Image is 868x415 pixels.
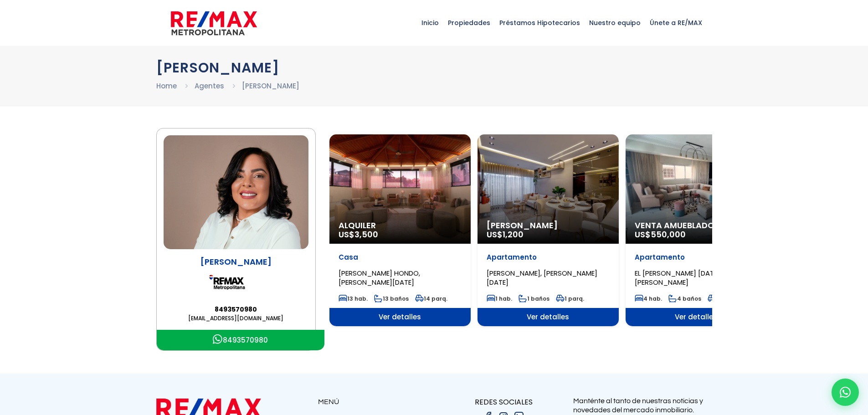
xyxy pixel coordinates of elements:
img: Icono Whatsapp [213,334,223,344]
span: Ver detalles [626,308,767,326]
div: 1 / 12 [329,134,471,326]
span: Únete a RE/MAX [645,9,707,36]
span: US$ [635,229,686,240]
span: US$ [339,229,378,240]
p: Apartamento [635,253,758,262]
span: Alquiler [339,221,462,230]
span: 1,200 [503,229,524,240]
span: 4 baños [668,295,701,302]
a: [EMAIL_ADDRESS][DOMAIN_NAME] [164,314,308,323]
p: Apartamento [487,253,610,262]
a: Home [156,81,177,91]
p: MENÚ [318,396,434,408]
span: Ver detalles [329,308,471,326]
span: 1 hab. [487,295,512,302]
span: [PERSON_NAME] [487,221,610,230]
img: Evelyn Puello [164,135,308,249]
div: 2 / 12 [478,134,619,326]
span: [PERSON_NAME], [PERSON_NAME][DATE] [487,268,597,287]
p: REDES SOCIALES [434,396,573,408]
span: [PERSON_NAME] HONDO, [PERSON_NAME][DATE] [339,268,420,287]
span: Venta Amueblado [635,221,758,230]
li: [PERSON_NAME] [242,80,299,92]
span: 13 baños [374,295,409,302]
span: Préstamos Hipotecarios [495,9,585,36]
img: remax-metropolitana-logo [171,10,257,37]
a: Agentes [195,81,224,91]
span: 1 baños [519,295,550,302]
span: EL [PERSON_NAME] [DATE][PERSON_NAME] [635,268,720,287]
a: Alquiler US$3,500 Casa [PERSON_NAME] HONDO, [PERSON_NAME][DATE] 13 hab. 13 baños 14 parq. Ver det... [329,134,471,326]
span: 14 parq. [415,295,447,302]
p: Manténte al tanto de nuestras noticias y novedades del mercado inmobiliario. [573,396,712,415]
span: 4 hab. [635,295,662,302]
span: 1 parq. [556,295,584,302]
span: Nuestro equipo [585,9,645,36]
div: 3 / 12 [626,134,767,326]
a: Icono Whatsapp8493570980 [157,330,324,350]
a: [PERSON_NAME] US$1,200 Apartamento [PERSON_NAME], [PERSON_NAME][DATE] 1 hab. 1 baños 1 parq. Ver ... [478,134,619,326]
p: [PERSON_NAME] [164,256,308,267]
h1: [PERSON_NAME] [156,60,712,76]
span: 3,500 [354,229,378,240]
p: Casa [339,253,462,262]
span: Ver detalles [478,308,619,326]
a: Venta Amueblado US$550,000 Apartamento EL [PERSON_NAME] [DATE][PERSON_NAME] 4 hab. 4 baños 4 parq... [626,134,767,326]
span: Inicio [417,9,443,36]
img: Remax Metropolitana [209,267,263,297]
span: 13 hab. [339,295,368,302]
a: 8493570980 [164,305,308,314]
span: US$ [487,229,524,240]
span: 4 parq. [708,295,738,302]
span: 550,000 [651,229,686,240]
span: Propiedades [443,9,495,36]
